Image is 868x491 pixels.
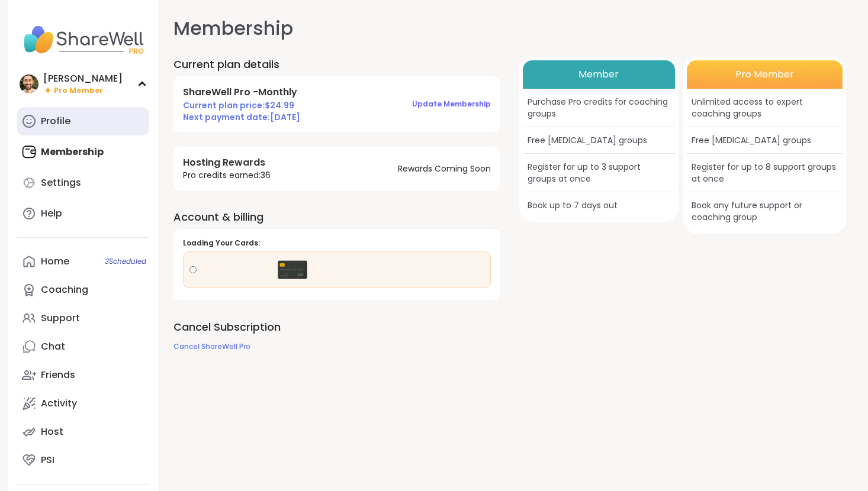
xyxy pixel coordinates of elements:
[54,86,103,96] span: Pro Member
[173,209,500,224] h2: Account & billing
[41,425,63,438] div: Host
[17,332,149,361] a: Chat
[173,319,500,334] h2: Cancel Subscription
[17,361,149,389] a: Friends
[17,276,149,304] a: Coaching
[41,369,75,382] div: Friends
[173,14,846,43] h1: Membership
[278,255,307,285] img: Credit Card
[41,283,88,296] div: Coaching
[687,127,843,154] div: Free [MEDICAL_DATA] groups
[183,156,271,169] h4: Hosting Rewards
[41,312,80,325] div: Support
[523,192,675,218] div: Book up to 7 days out
[687,60,843,89] div: Pro Member
[41,255,69,268] div: Home
[105,257,146,266] span: 3 Scheduled
[17,107,149,135] a: Profile
[523,89,675,127] div: Purchase Pro credits for coaching groups
[183,111,300,123] span: Next payment date: [DATE]
[523,154,675,192] div: Register for up to 3 support groups at once
[17,247,149,276] a: Home3Scheduled
[523,60,675,89] div: Member
[41,340,65,353] div: Chat
[41,176,81,189] div: Settings
[17,19,149,60] img: ShareWell Nav Logo
[17,418,149,446] a: Host
[183,99,300,111] span: Current plan price: $ 24.99
[17,199,149,228] a: Help
[41,207,62,220] div: Help
[523,127,675,154] div: Free [MEDICAL_DATA] groups
[183,238,491,248] div: Loading Your Cards:
[173,341,250,351] span: Cancel ShareWell Pro
[41,115,70,128] div: Profile
[173,57,500,72] h2: Current plan details
[412,92,491,117] button: Update Membership
[17,169,149,197] a: Settings
[412,99,491,109] span: Update Membership
[41,454,54,467] div: PSI
[17,304,149,332] a: Support
[398,163,491,175] span: Rewards Coming Soon
[43,72,123,85] div: [PERSON_NAME]
[41,397,77,410] div: Activity
[183,86,300,99] h4: ShareWell Pro - Monthly
[687,89,843,127] div: Unlimited access to expert coaching groups
[183,169,271,181] span: Pro credits earned: 36
[687,154,843,192] div: Register for up to 8 support groups at once
[17,446,149,474] a: PSI
[17,389,149,418] a: Activity
[20,75,38,93] img: brett
[687,192,843,230] div: Book any future support or coaching group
